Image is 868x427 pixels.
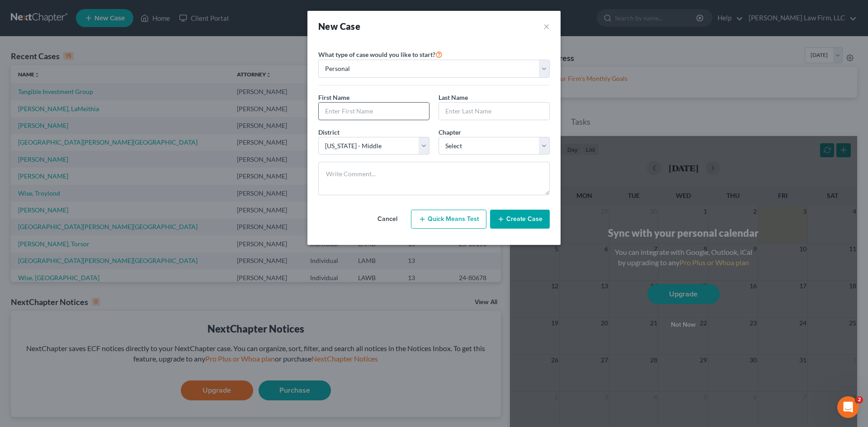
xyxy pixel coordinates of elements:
span: First Name [318,94,349,101]
button: Cancel [368,210,407,228]
span: District [318,128,340,136]
strong: New Case [318,21,360,32]
span: Last Name [439,94,468,101]
button: Create Case [490,210,550,229]
button: × [543,20,550,33]
label: What type of case would you like to start? [318,49,443,60]
span: 2 [856,396,863,404]
input: Enter Last Name [439,103,549,120]
input: Enter First Name [319,103,429,120]
iframe: Intercom live chat [837,396,859,418]
span: Chapter [439,128,461,136]
button: Quick Means Test [411,210,486,229]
